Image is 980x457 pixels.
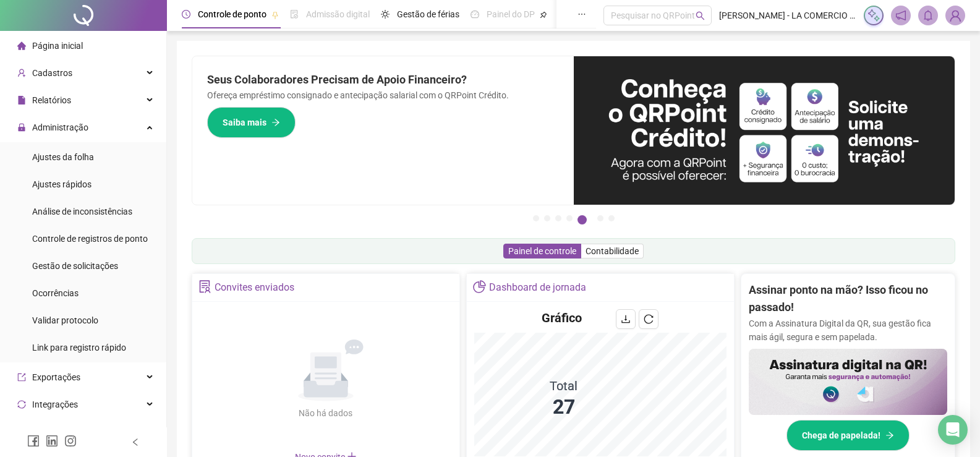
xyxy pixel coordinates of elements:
[131,438,140,446] span: left
[207,88,559,102] p: Ofereça empréstimo consignado e antecipação salarial com o QRPoint Crédito.
[533,215,539,221] button: 1
[306,9,370,19] span: Admissão digital
[487,9,535,19] span: Painel do DP
[577,215,587,224] button: 5
[290,10,299,19] span: file-done
[471,10,479,19] span: dashboard
[17,41,26,50] span: home
[566,215,573,221] button: 4
[27,435,40,447] span: facebook
[32,234,148,244] span: Controle de registros de ponto
[749,349,947,415] img: banner%2F02c71560-61a6-44d4-94b9-c8ab97240462.png
[32,68,72,78] span: Cadastros
[32,41,83,51] span: Página inicial
[64,435,77,447] span: instagram
[182,10,190,19] span: clock-circle
[749,317,947,344] p: Com a Assinatura Digital da QR, sua gestão fica mais ágil, segura e sem papelada.
[17,96,26,105] span: file
[32,179,92,189] span: Ajustes rápidos
[32,207,132,216] span: Análise de inconsistências
[922,10,934,21] span: bell
[586,246,639,256] span: Contabilidade
[540,11,547,19] span: pushpin
[489,277,586,298] div: Dashboard de jornada
[555,215,561,221] button: 3
[577,10,586,19] span: ellipsis
[542,309,582,327] h4: Gráfico
[696,11,705,20] span: search
[32,427,80,437] span: Agente de IA
[867,9,880,22] img: sparkle-icon.fc2bf0ac1784a2077858766a79e2daf3.svg
[32,399,78,409] span: Integrações
[271,118,280,127] span: arrow-right
[269,406,383,420] div: Não há dados
[32,261,118,271] span: Gestão de solicitações
[46,435,58,447] span: linkedin
[32,315,98,325] span: Validar protocolo
[32,343,126,352] span: Link para registro rápido
[271,11,279,19] span: pushpin
[608,215,615,221] button: 7
[17,400,26,409] span: sync
[198,280,211,293] span: solution
[397,9,459,19] span: Gestão de férias
[32,122,88,132] span: Administração
[719,9,856,22] span: [PERSON_NAME] - LA COMERCIO / LC COMERCIO E TRANSPORTES
[32,372,80,382] span: Exportações
[17,373,26,382] span: export
[32,152,94,162] span: Ajustes da folha
[32,95,71,105] span: Relatórios
[802,429,880,442] span: Chega de papelada!
[574,56,955,205] img: banner%2F11e687cd-1386-4cbd-b13b-7bd81425532d.png
[32,288,79,298] span: Ocorrências
[17,123,26,132] span: lock
[17,69,26,77] span: user-add
[207,71,559,88] h2: Seus Colaboradores Precisam de Apoio Financeiro?
[207,107,296,138] button: Saiba mais
[544,215,550,221] button: 2
[381,10,390,19] span: sun
[786,420,910,451] button: Chega de papelada!
[508,246,576,256] span: Painel de controle
[749,281,947,317] h2: Assinar ponto na mão? Isso ficou no passado!
[946,6,965,25] img: 38830
[885,431,894,440] span: arrow-right
[198,9,266,19] span: Controle de ponto
[223,116,266,129] span: Saiba mais
[597,215,603,221] button: 6
[644,314,654,324] span: reload
[473,280,486,293] span: pie-chart
[215,277,294,298] div: Convites enviados
[621,314,631,324] span: download
[938,415,968,445] div: Open Intercom Messenger
[895,10,906,21] span: notification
